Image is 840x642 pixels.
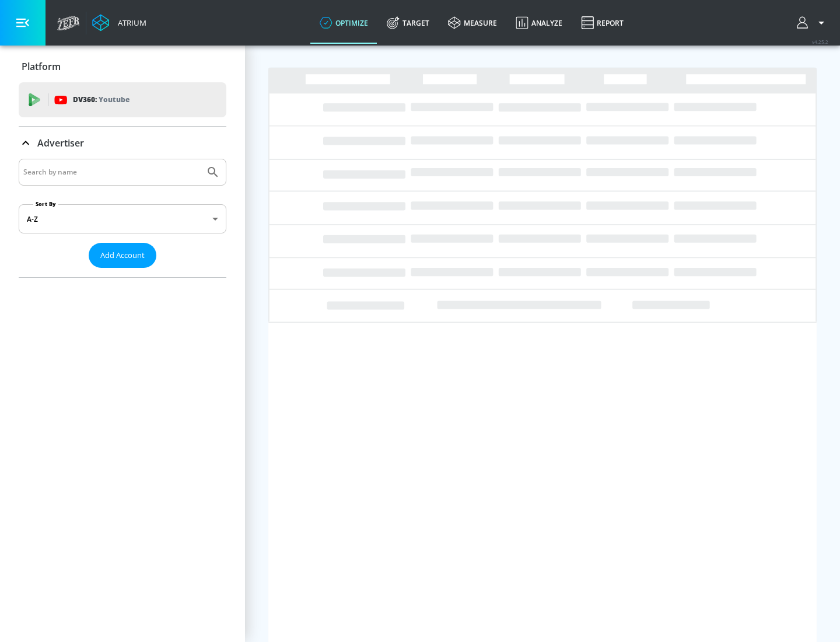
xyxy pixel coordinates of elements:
p: DV360: [73,93,129,106]
a: optimize [310,2,377,44]
p: Advertiser [37,137,84,149]
p: Platform [22,60,61,73]
span: v 4.25.2 [812,39,828,45]
div: Advertiser [19,159,226,277]
div: A-Z [19,204,226,233]
a: Report [572,2,633,44]
div: Platform [19,50,226,83]
input: Search by name [23,165,200,180]
nav: list of Advertiser [19,268,226,277]
p: Youtube [99,93,129,106]
label: Sort By [33,200,58,208]
a: measure [439,2,506,44]
a: Atrium [92,14,146,32]
span: Add Account [100,249,145,262]
div: DV360: Youtube [19,82,226,117]
a: Target [377,2,439,44]
div: Advertiser [19,127,226,159]
button: Add Account [89,243,156,268]
a: Analyze [506,2,572,44]
div: Atrium [113,18,146,28]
